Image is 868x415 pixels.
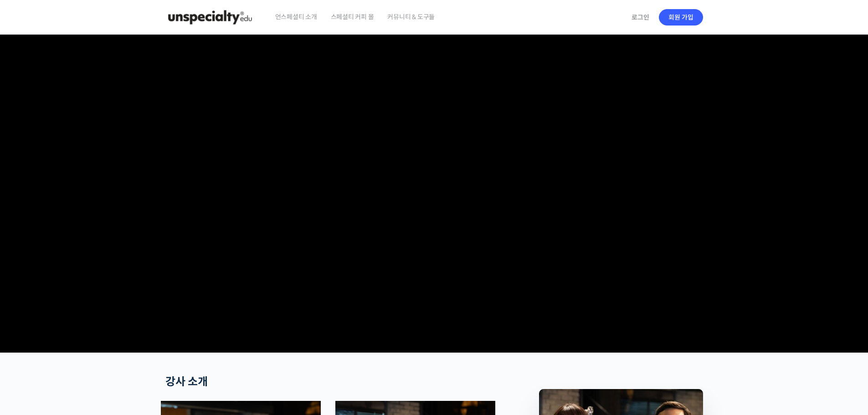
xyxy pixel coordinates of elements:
h2: 강사 소개 [165,375,491,389]
a: 회원 가입 [659,9,703,26]
a: 로그인 [626,7,655,28]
